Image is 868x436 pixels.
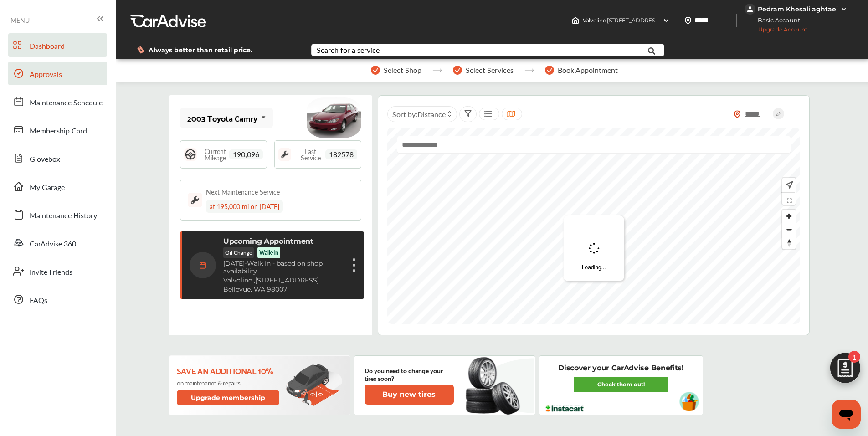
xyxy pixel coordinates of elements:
a: Buy new tires [365,385,456,405]
div: Next Maintenance Service [206,187,280,196]
img: update-membership.81812027.svg [286,364,343,406]
a: Maintenance Schedule [8,90,107,113]
p: Discover your CarAdvise Benefits! [558,363,683,373]
img: instacart-logo.217963cc.svg [544,405,585,412]
a: Invite Friends [8,259,107,283]
p: Walk In - based on shop availability [223,260,344,275]
img: location_vector_orange.38f05af8.svg [734,110,741,118]
img: stepper-arrow.e24c07c6.svg [432,68,442,72]
span: MENU [10,16,30,24]
span: Dashboard [30,41,65,52]
img: maintenance_logo [188,193,202,207]
img: WGsFRI8htEPBVLJbROoPRyZpYNWhNONpIPPETTm6eUC0GeLEiAAAAAElFTkSuQmCC [840,5,847,13]
div: Pedram Khesali aghtaei [758,5,838,13]
img: instacart-vehicle.0979a191.svg [679,392,699,411]
img: stepper-arrow.e24c07c6.svg [524,68,534,72]
a: Dashboard [8,33,107,57]
span: Maintenance History [30,210,97,222]
div: at 195,000 mi on [DATE] [206,200,283,213]
a: Bellevue, WA 98007 [223,286,287,293]
span: My Garage [30,182,65,194]
div: 2003 Toyota Camry [187,113,257,123]
span: Valvoline , [STREET_ADDRESS] Bellevue , WA 98007 [583,17,712,24]
p: Do you need to change your tires soon? [365,366,454,382]
a: Glovebox [8,146,107,170]
span: Current Mileage [201,148,229,161]
p: Oil Change [223,247,254,258]
img: location_vector.a44bc228.svg [684,17,692,24]
span: Book Appointment [558,66,618,74]
span: Maintenance Schedule [30,97,103,109]
div: Loading... [564,215,624,281]
img: stepper-checkmark.b5569197.svg [453,66,462,75]
img: header-divider.bc55588e.svg [736,14,737,27]
button: Upgrade membership [177,390,280,405]
p: Save an additional 10% [177,365,281,375]
span: FAQs [30,295,47,307]
span: CarAdvise 360 [30,238,76,250]
span: [DATE] [223,259,245,267]
span: Always better than retail price. [149,47,252,53]
span: 190,096 [229,149,263,159]
img: stepper-checkmark.b5569197.svg [371,66,380,75]
img: edit-cartIcon.11d11f9a.svg [823,349,867,392]
span: 182578 [325,149,357,159]
span: Invite Friends [30,267,72,278]
p: Upcoming Appointment [223,237,313,246]
span: Reset bearing to north [782,236,796,249]
img: maintenance_logo [278,148,291,161]
a: My Garage [8,174,107,198]
img: header-home-logo.8d720a4f.svg [572,17,579,24]
button: Zoom out [782,223,796,236]
span: Last Service [296,148,325,161]
img: jVpblrzwTbfkPYzPPzSLxeg0AAAAASUVORK5CYII= [745,4,755,15]
span: Approvals [30,69,62,81]
img: header-down-arrow.9dd2ce7d.svg [663,17,670,24]
a: CarAdvise 360 [8,231,107,255]
img: mobile_0757_st0640_046.jpg [307,97,361,138]
button: Buy new tires [365,385,454,405]
img: dollor_label_vector.a70140d1.svg [137,46,144,54]
span: Upgrade Account [745,26,807,37]
img: recenter.ce011a49.svg [784,180,793,190]
span: Sort by : [392,109,446,119]
div: Search for a service [317,46,380,54]
a: Membership Card [8,118,107,142]
span: Membership Card [30,125,87,137]
button: Reset bearing to north [782,236,796,249]
a: FAQs [8,287,107,311]
span: Glovebox [30,154,60,165]
img: steering_logo [184,148,197,161]
p: on maintenance & repairs [177,379,281,386]
img: calendar-icon.35d1de04.svg [190,252,216,278]
button: Zoom in [782,210,796,223]
a: Check them out! [574,377,668,392]
span: Select Shop [384,66,421,74]
img: stepper-checkmark.b5569197.svg [545,66,554,75]
span: - [245,259,247,267]
span: Basic Account [745,15,807,25]
span: 1 [848,351,860,363]
canvas: Map [387,128,800,324]
a: Maintenance History [8,203,107,226]
p: Walk-In [259,249,278,256]
span: Distance [417,109,446,119]
span: Select Services [466,66,514,74]
iframe: Button to launch messaging window [832,400,861,429]
a: Approvals [8,62,107,85]
img: new-tire.a0c7fe23.svg [465,353,525,418]
a: Valvoline ,[STREET_ADDRESS] [223,277,319,284]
